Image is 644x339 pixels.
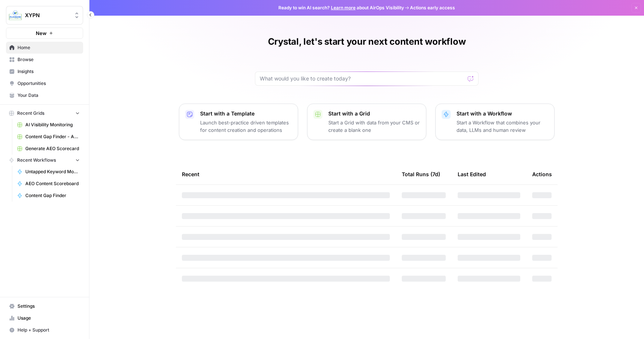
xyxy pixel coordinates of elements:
span: Actions early access [410,4,455,11]
p: Start with a Grid [328,110,420,117]
span: Opportunities [18,80,80,87]
a: Content Gap Finder - Articles We Haven't Covered [14,131,83,143]
a: Learn more [331,5,356,10]
div: Total Runs (7d) [402,164,440,184]
div: Recent [182,164,390,184]
p: Start with a Template [200,110,292,117]
span: Help + Support [18,327,80,333]
span: AEO Content Scoreboard [25,180,80,187]
span: Settings [18,303,80,310]
a: Content Gap Finder [14,190,83,202]
span: New [36,29,47,37]
a: Browse [6,54,83,66]
button: Start with a GridStart a Grid with data from your CMS or create a blank one [307,104,426,140]
a: Untapped Keyword Monitoring | Scheduled Weekly [14,166,83,178]
span: AI Visibility Monitoring [25,121,80,128]
span: XYPN [25,12,70,19]
button: Recent Workflows [6,155,83,166]
span: Ready to win AI search? about AirOps Visibility [278,4,404,11]
span: Browse [18,56,80,63]
p: Start with a Workflow [457,110,548,117]
button: Help + Support [6,324,83,336]
button: Recent Grids [6,108,83,119]
span: Home [18,44,80,51]
button: Start with a TemplateLaunch best-practice driven templates for content creation and operations [179,104,298,140]
span: Generate AEO Scorecard [25,145,80,152]
a: Generate AEO Scorecard [14,143,83,155]
input: What would you like to create today? [260,75,465,82]
a: AI Visibility Monitoring [14,119,83,131]
button: New [6,28,83,39]
span: Usage [18,315,80,321]
img: XYPN Logo [9,9,22,22]
a: AEO Content Scoreboard [14,178,83,190]
p: Launch best-practice driven templates for content creation and operations [200,119,292,134]
div: Actions [532,164,552,184]
span: Recent Workflows [17,157,56,164]
a: Your Data [6,89,83,101]
a: Settings [6,300,83,312]
p: Start a Workflow that combines your data, LLMs and human review [457,119,548,134]
div: Last Edited [458,164,486,184]
a: Opportunities [6,77,83,89]
a: Usage [6,312,83,324]
button: Start with a WorkflowStart a Workflow that combines your data, LLMs and human review [435,104,555,140]
span: Content Gap Finder - Articles We Haven't Covered [25,133,80,140]
button: Workspace: XYPN [6,6,83,25]
h1: Crystal, let's start your next content workflow [268,36,466,48]
span: Insights [18,68,80,75]
span: Recent Grids [17,110,44,117]
a: Home [6,42,83,54]
span: Untapped Keyword Monitoring | Scheduled Weekly [25,168,80,175]
p: Start a Grid with data from your CMS or create a blank one [328,119,420,134]
a: Insights [6,66,83,77]
span: Content Gap Finder [25,192,80,199]
span: Your Data [18,92,80,99]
